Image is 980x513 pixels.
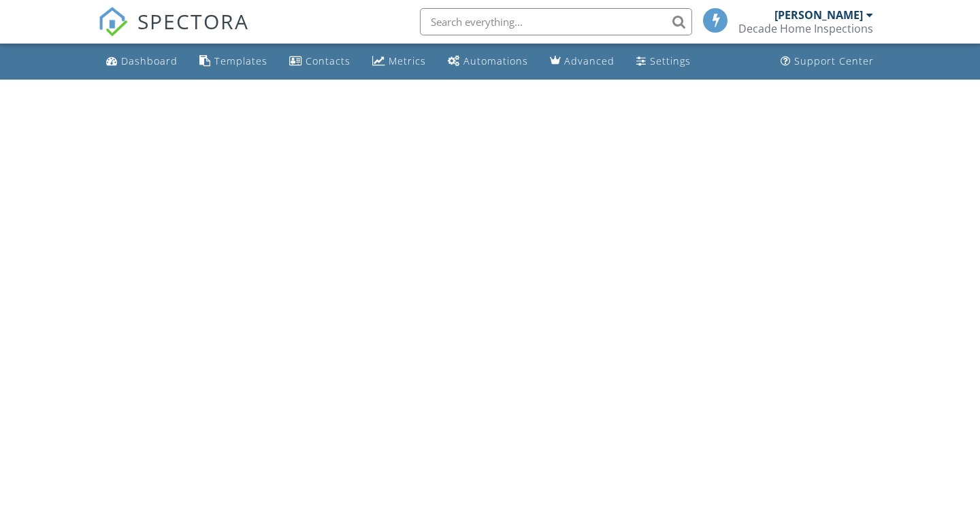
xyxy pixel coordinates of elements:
[194,49,273,74] a: Templates
[564,54,615,67] div: Advanced
[738,22,873,35] div: Decade Home Inspections
[101,49,183,74] a: Dashboard
[98,7,128,37] img: The Best Home Inspection Software - Spectora
[389,54,426,67] div: Metrics
[442,49,534,74] a: Automations (Basic)
[306,54,350,67] div: Contacts
[775,49,879,74] a: Support Center
[544,49,620,74] a: Advanced
[774,8,863,22] div: [PERSON_NAME]
[463,54,528,67] div: Automations
[98,18,249,47] a: SPECTORA
[794,54,874,67] div: Support Center
[367,49,431,74] a: Metrics
[650,54,691,67] div: Settings
[137,7,249,35] span: SPECTORA
[121,54,178,67] div: Dashboard
[631,49,696,74] a: Settings
[214,54,267,67] div: Templates
[420,8,692,35] input: Search everything...
[284,49,356,74] a: Contacts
